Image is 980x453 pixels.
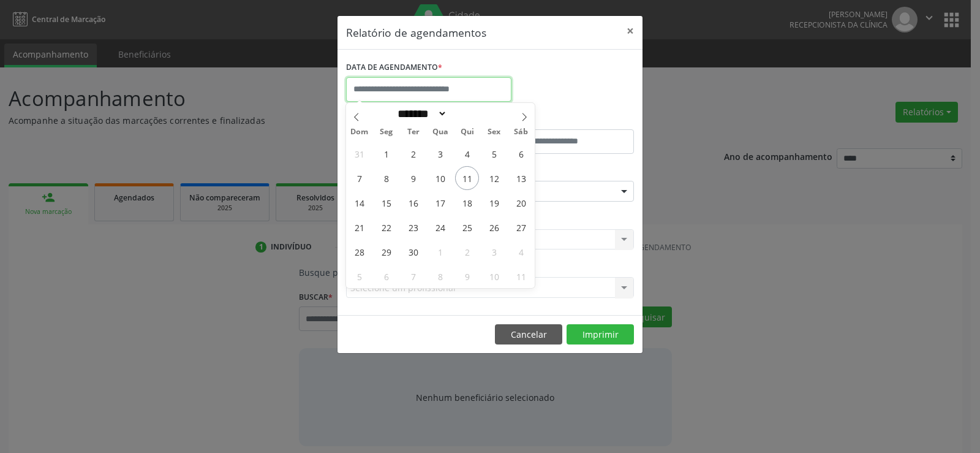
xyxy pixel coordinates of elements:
span: Setembro 9, 2025 [401,166,425,190]
span: Setembro 27, 2025 [509,215,533,239]
span: Outubro 2, 2025 [455,240,479,264]
span: Setembro 13, 2025 [509,166,533,190]
label: DATA DE AGENDAMENTO [346,58,442,77]
span: Outubro 7, 2025 [401,264,425,288]
button: Close [618,16,643,46]
span: Setembro 25, 2025 [455,215,479,239]
span: Setembro 23, 2025 [401,215,425,239]
span: Ter [400,128,427,136]
select: Month [393,107,447,120]
span: Setembro 30, 2025 [401,240,425,264]
span: Setembro 2, 2025 [401,142,425,166]
span: Setembro 6, 2025 [509,142,533,166]
span: Sex [481,128,508,136]
h5: Relatório de agendamentos [346,25,486,40]
span: Outubro 4, 2025 [509,240,533,264]
span: Setembro 14, 2025 [347,191,371,215]
span: Setembro 17, 2025 [428,191,452,215]
span: Outubro 3, 2025 [482,240,506,264]
span: Setembro 10, 2025 [428,166,452,190]
span: Setembro 19, 2025 [482,191,506,215]
span: Setembro 7, 2025 [347,166,371,190]
span: Setembro 4, 2025 [455,142,479,166]
span: Setembro 15, 2025 [374,191,398,215]
span: Setembro 29, 2025 [374,240,398,264]
span: Setembro 21, 2025 [347,215,371,239]
span: Outubro 6, 2025 [374,264,398,288]
span: Outubro 9, 2025 [455,264,479,288]
span: Setembro 18, 2025 [455,191,479,215]
span: Setembro 26, 2025 [482,215,506,239]
button: Imprimir [567,324,634,345]
span: Qua [427,128,454,136]
span: Setembro 16, 2025 [401,191,425,215]
label: ATÉ [493,110,634,129]
span: Setembro 22, 2025 [374,215,398,239]
span: Dom [346,128,373,136]
span: Setembro 8, 2025 [374,166,398,190]
span: Qui [454,128,481,136]
span: Agosto 31, 2025 [347,142,371,166]
button: Cancelar [495,324,562,345]
span: Setembro 1, 2025 [374,142,398,166]
span: Outubro 5, 2025 [347,264,371,288]
span: Seg [373,128,400,136]
span: Setembro 24, 2025 [428,215,452,239]
span: Outubro 10, 2025 [482,264,506,288]
span: Setembro 11, 2025 [455,166,479,190]
span: Outubro 1, 2025 [428,240,452,264]
span: Setembro 20, 2025 [509,191,533,215]
input: Year [447,107,488,120]
span: Outubro 11, 2025 [509,264,533,288]
span: Setembro 3, 2025 [428,142,452,166]
span: Outubro 8, 2025 [428,264,452,288]
span: Setembro 28, 2025 [347,240,371,264]
span: Sáb [508,128,535,136]
span: Setembro 5, 2025 [482,142,506,166]
span: Setembro 12, 2025 [482,166,506,190]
